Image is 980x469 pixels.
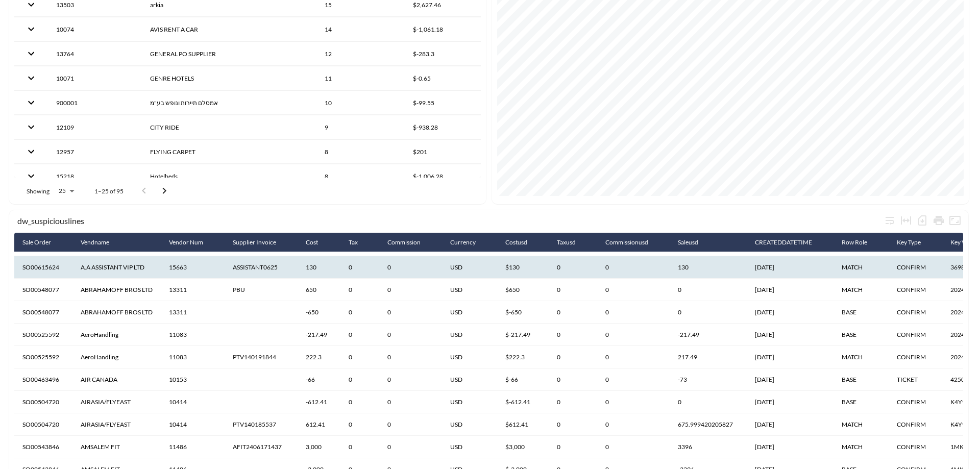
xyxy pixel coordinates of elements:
[497,301,549,324] th: $-650
[298,436,340,458] th: 3,000
[914,212,930,229] div: Number of rows selected for download: 6337
[81,236,122,249] span: Vendname
[298,279,340,301] th: 650
[442,324,497,346] th: USD
[549,324,597,346] th: 0
[950,236,976,249] div: Key Value
[442,279,497,301] th: USD
[834,279,889,301] th: MATCH
[387,236,434,249] span: Commission
[842,236,867,249] div: Row Role
[549,301,597,324] th: 0
[670,368,747,391] th: -73
[442,346,497,368] th: USD
[889,256,942,279] th: CONFIRM
[834,436,889,458] th: MATCH
[142,140,316,164] th: FLYING CARPET
[14,256,72,279] th: SO00615624
[142,66,316,90] th: GENRE HOTELS
[450,236,476,249] div: Currency
[48,42,142,66] th: 13764
[14,391,72,413] th: SO00504720
[340,301,379,324] th: 0
[14,436,72,458] th: SO00543846
[442,301,497,324] th: USD
[14,368,72,391] th: SO00463496
[497,279,549,301] th: $650
[670,301,747,324] th: 0
[48,140,142,164] th: 12957
[497,413,549,436] th: $612.41
[497,368,549,391] th: $-66
[597,301,670,324] th: 0
[142,91,316,115] th: אמסלם תיירות ונופש בע"מ
[747,391,834,413] th: 05/02/2024
[747,436,834,458] th: 17/06/2024
[22,167,40,185] button: expand row
[379,301,442,324] th: 0
[298,256,340,279] th: 130
[379,436,442,458] th: 0
[405,115,481,139] th: $-938.28
[81,236,109,249] div: Vendname
[379,279,442,301] th: 0
[497,436,549,458] th: $3,000
[22,236,64,249] span: Sale Order
[442,391,497,413] th: USD
[14,301,72,324] th: SO00548077
[379,413,442,436] th: 0
[842,236,880,249] span: Row Role
[22,69,40,87] button: expand row
[670,413,747,436] th: 675.999420205827
[549,256,597,279] th: 0
[605,236,648,249] div: Commissionusd
[142,115,316,139] th: CITY RIDE
[405,164,481,188] th: $-1,006.28
[834,391,889,413] th: BASE
[72,279,161,301] th: ABRAHAMOFF BROS LTD
[557,236,589,249] span: Taxusd
[442,413,497,436] th: USD
[298,324,340,346] th: -217.49
[670,346,747,368] th: 217.49
[161,346,225,368] th: 11083
[306,236,331,249] span: Cost
[22,20,40,38] button: expand row
[14,324,72,346] th: SO00525592
[930,212,947,229] div: Print
[497,256,549,279] th: $130
[48,66,142,90] th: 10071
[340,256,379,279] th: 0
[225,413,298,436] th: PTV140185537
[379,346,442,368] th: 0
[48,91,142,115] th: 900001
[405,91,481,115] th: $-99.55
[154,181,175,201] button: Go to next page
[225,436,298,458] th: AFIT2406171437
[549,368,597,391] th: 0
[349,236,371,249] span: Tax
[169,236,203,249] div: Vendor Num
[72,391,161,413] th: AIRASIA/FLYEAST
[94,187,124,195] p: 1–25 of 95
[22,236,51,249] div: Sale Order
[22,94,40,111] button: expand row
[834,346,889,368] th: MATCH
[72,256,161,279] th: A.A ASSISTANT VIP LTD
[316,42,405,66] th: 12
[549,279,597,301] th: 0
[597,413,670,436] th: 0
[142,17,316,41] th: AVIS RENT A CAR
[442,256,497,279] th: USD
[225,256,298,279] th: ASSISTANT0625
[161,413,225,436] th: 10414
[48,164,142,188] th: 15218
[605,236,661,249] span: Commissionusd
[48,115,142,139] th: 12109
[316,115,405,139] th: 9
[889,346,942,368] th: CONFIRM
[897,236,921,249] div: Key Type
[298,301,340,324] th: -650
[72,368,161,391] th: AIR CANADA
[161,256,225,279] th: 15663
